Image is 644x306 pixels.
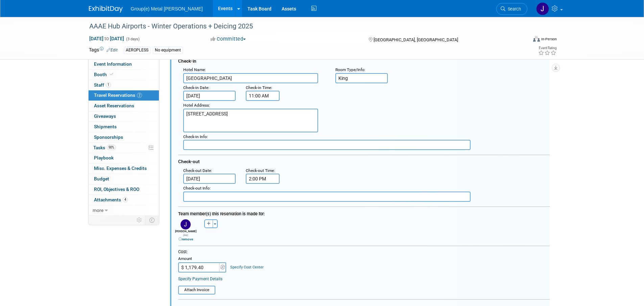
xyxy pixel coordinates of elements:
[246,85,272,90] small: :
[183,103,209,108] span: Hotel Address
[89,70,159,80] a: Booth
[94,92,142,98] span: Travel Reservations
[533,36,540,42] img: Format-Inperson.png
[89,111,159,122] a: Giveaways
[89,6,123,13] img: ExhibitDay
[178,277,222,281] a: Specify Payment Details
[94,82,111,88] span: Staff
[246,168,275,173] small: :
[94,61,132,67] span: Event Information
[246,85,271,90] span: Check-in Time
[178,249,550,255] div: Cost:
[89,153,159,163] a: Playbook
[183,67,206,72] small: :
[134,216,145,224] td: Personalize Event Tab Strip
[145,216,159,224] td: Toggle Event Tabs
[496,3,527,15] a: Search
[4,3,362,9] body: Rich Text Area. Press ALT-0 for help.
[87,20,517,32] div: AAAE Hub Airports - Winter Operations + Deicing 2025
[183,234,188,237] span: (me)
[183,109,318,132] textarea: [STREET_ADDRESS]
[94,197,128,202] span: Attachments
[208,36,248,43] button: Committed
[94,113,116,119] span: Giveaways
[89,174,159,184] a: Budget
[541,37,557,42] div: In-Person
[89,195,159,205] a: Attachments4
[89,90,159,101] a: Travel Reservations2
[374,37,458,42] span: [GEOGRAPHIC_DATA], [GEOGRAPHIC_DATA]
[183,134,207,139] span: Check-in Info
[246,168,274,173] span: Check-out Time
[183,186,210,191] span: Check-out Info
[183,134,208,139] small: :
[89,122,159,132] a: Shipments
[94,166,147,171] span: Misc. Expenses & Credits
[153,47,183,54] div: No equipment
[487,35,557,45] div: Event Format
[89,101,159,111] a: Asset Reservations
[89,59,159,69] a: Event Information
[178,159,200,164] span: Check-out
[131,6,203,12] span: Group(e) Metal [PERSON_NAME]
[183,85,209,90] small: :
[94,187,139,192] span: ROI, Objectives & ROO
[175,230,197,241] div: [PERSON_NAME]
[183,186,211,191] small: :
[124,47,150,54] div: AEROPLESS
[89,143,159,153] a: Tasks90%
[89,205,159,216] a: more
[335,67,365,72] small: :
[125,37,140,41] span: (3 days)
[89,36,124,42] span: [DATE] [DATE]
[505,6,521,12] span: Search
[536,2,549,15] img: Jason Whittemore
[178,208,550,218] div: Team member(s) this reservation is made for:
[110,72,113,76] i: Booth reservation complete
[335,67,364,72] span: Room Type/Info
[178,237,193,241] a: remove
[183,85,208,90] span: Check-in Date
[93,145,116,150] span: Tasks
[137,93,142,98] span: 2
[183,168,212,173] small: :
[94,176,109,181] span: Budget
[230,265,264,269] a: Specify Cost Center
[106,82,111,87] span: 1
[181,219,191,230] img: J.jpg
[89,132,159,143] a: Sponsorships
[89,46,118,54] td: Tags
[538,46,556,50] div: Event Rating
[4,3,361,9] p: Refer to mail : Fw: Filled Exhibitor Contract - AAAE Hub Airports 2025
[106,48,118,52] a: Edit
[94,72,115,77] span: Booth
[183,103,210,108] small: :
[107,145,116,150] span: 90%
[94,155,114,160] span: Playbook
[123,197,128,202] span: 4
[93,207,103,213] span: more
[178,256,227,262] div: Amount
[94,134,123,140] span: Sponsorships
[103,36,110,41] span: to
[183,67,205,72] span: Hotel Name
[89,184,159,195] a: ROI, Objectives & ROO
[89,80,159,90] a: Staff1
[94,103,134,108] span: Asset Reservations
[178,58,196,64] span: Check-in
[89,163,159,174] a: Misc. Expenses & Credits
[183,168,211,173] span: Check-out Date
[94,124,117,129] span: Shipments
